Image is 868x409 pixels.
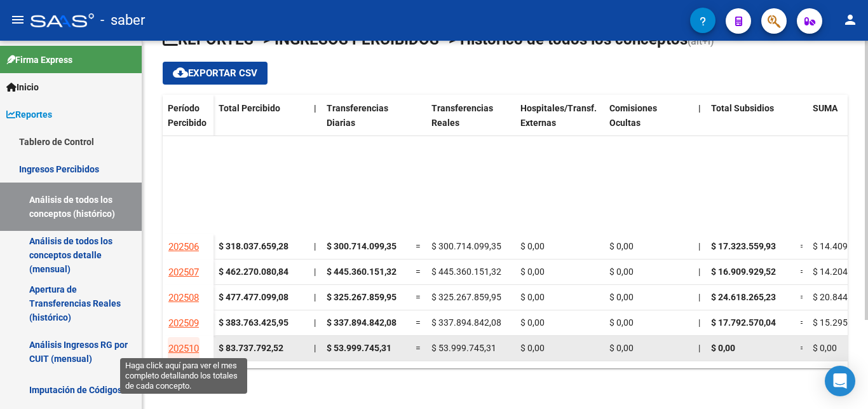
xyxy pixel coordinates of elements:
[711,103,774,113] span: Total Subsidios
[698,292,700,302] span: |
[416,292,421,302] span: =
[214,95,309,148] datatable-header-cell: Total Percibido
[327,267,397,277] span: $ 445.360.151,32
[168,103,207,128] span: Período Percibido
[6,53,72,67] span: Firma Express
[314,292,316,302] span: |
[609,317,634,328] span: $ 0,00
[520,103,597,128] span: Hospitales/Transf. Externas
[520,317,545,328] span: $ 0,00
[314,343,316,353] span: |
[813,343,837,353] span: $ 0,00
[322,95,410,148] datatable-header-cell: Transferencias Diarias
[173,67,257,79] span: Exportar CSV
[800,267,805,277] span: =
[327,292,397,302] span: $ 325.267.859,95
[168,241,199,253] span: 202506
[327,103,388,128] span: Transferencias Diarias
[173,65,188,80] mat-icon: cloud_download
[693,95,706,148] datatable-header-cell: |
[609,292,634,302] span: $ 0,00
[711,317,776,328] span: $ 17.792.570,04
[688,35,714,47] span: (alt+i)
[520,241,545,251] span: $ 0,00
[698,267,700,277] span: |
[711,267,776,277] span: $ 16.909.929,52
[520,343,545,353] span: $ 0,00
[10,12,25,27] mat-icon: menu
[163,95,214,148] datatable-header-cell: Período Percibido
[426,95,515,148] datatable-header-cell: Transferencias Reales
[711,241,776,251] span: $ 17.323.559,93
[168,343,199,354] span: 202510
[711,343,735,353] span: $ 0,00
[168,267,199,278] span: 202507
[314,103,316,113] span: |
[416,267,421,277] span: =
[416,343,421,353] span: =
[698,343,700,353] span: |
[515,95,604,148] datatable-header-cell: Hospitales/Transf. Externas
[6,107,52,121] span: Reportes
[314,241,316,251] span: |
[327,343,391,353] span: $ 53.999.745,31
[327,317,397,328] span: $ 337.894.842,08
[219,267,288,277] strong: $ 462.270.080,84
[219,292,288,302] strong: $ 477.477.099,08
[843,12,858,27] mat-icon: person
[813,103,837,113] span: SUMA
[163,62,268,85] button: Exportar CSV
[309,95,322,148] datatable-header-cell: |
[609,241,634,251] span: $ 0,00
[431,292,501,302] span: $ 325.267.859,95
[520,267,545,277] span: $ 0,00
[698,241,700,251] span: |
[604,95,693,148] datatable-header-cell: Comisiones Ocultas
[800,241,805,251] span: =
[6,80,39,94] span: Inicio
[800,292,805,302] span: =
[219,343,283,353] strong: $ 83.737.792,52
[314,317,316,328] span: |
[825,366,855,396] div: Open Intercom Messenger
[609,103,657,128] span: Comisiones Ocultas
[431,343,496,353] span: $ 53.999.745,31
[431,103,493,128] span: Transferencias Reales
[219,317,288,328] strong: $ 383.763.425,95
[609,343,634,353] span: $ 0,00
[706,95,795,148] datatable-header-cell: Total Subsidios
[698,103,701,113] span: |
[609,267,634,277] span: $ 0,00
[520,292,545,302] span: $ 0,00
[219,103,280,113] span: Total Percibido
[431,267,501,277] span: $ 445.360.151,32
[219,241,288,251] strong: $ 318.037.659,28
[168,317,199,329] span: 202509
[416,317,421,328] span: =
[327,241,397,251] span: $ 300.714.099,35
[800,343,805,353] span: =
[711,292,776,302] span: $ 24.618.265,23
[100,6,145,34] span: - saber
[800,317,805,328] span: =
[168,292,199,303] span: 202508
[698,317,700,328] span: |
[314,267,316,277] span: |
[431,241,501,251] span: $ 300.714.099,35
[431,317,501,328] span: $ 337.894.842,08
[416,241,421,251] span: =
